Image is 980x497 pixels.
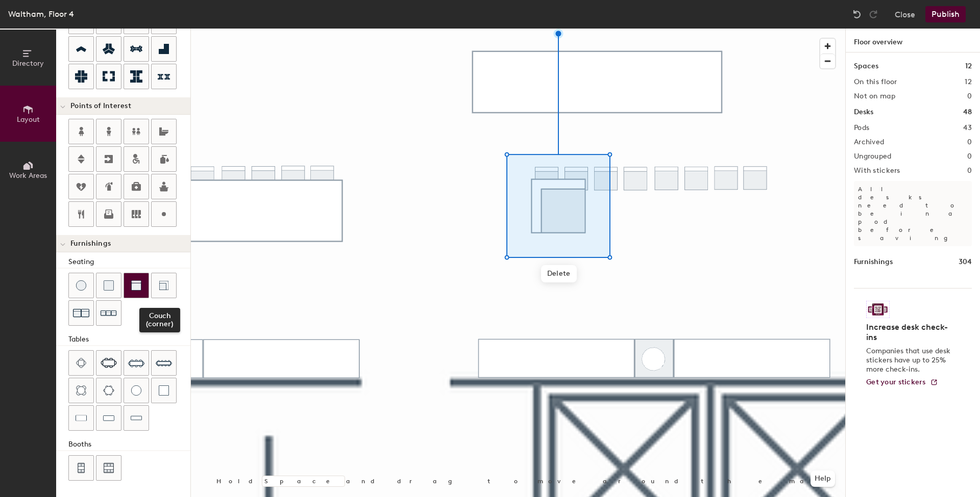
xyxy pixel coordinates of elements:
[68,273,94,298] button: Stool
[811,470,835,487] button: Help
[103,385,114,396] img: Six seat round table
[124,378,149,403] button: Table (round)
[963,124,972,132] h2: 43
[73,305,89,321] img: Couch (x2)
[103,413,114,423] img: Table (1x3)
[866,301,890,318] img: Sticker logo
[854,167,900,175] h2: With stickers
[868,9,878,19] img: Redo
[68,455,94,481] button: Four seat booth
[854,181,972,246] p: All desks need to be in a pod before saving
[854,61,878,72] h1: Spaces
[96,300,121,326] button: Couch (x3)
[959,256,972,268] h1: 304
[866,322,953,343] h4: Increase desk check-ins
[77,463,86,473] img: Four seat booth
[965,61,972,72] h1: 12
[854,107,873,118] h1: Desks
[96,378,121,403] button: Six seat round table
[131,413,142,423] img: Table (1x4)
[70,240,111,248] span: Furnishings
[541,265,577,282] span: Delete
[68,300,94,326] button: Couch (x2)
[866,347,953,374] p: Companies that use desk stickers have up to 25% more check-ins.
[68,439,190,450] div: Booths
[159,280,169,291] img: Couch (corner)
[96,455,121,481] button: Six seat booth
[68,334,190,345] div: Tables
[965,78,972,86] h2: 12
[68,378,94,403] button: Four seat round table
[925,6,966,22] button: Publish
[131,280,141,291] img: Couch (middle)
[70,102,131,110] span: Points of Interest
[854,78,897,86] h2: On this floor
[854,124,869,132] h2: Pods
[104,463,114,473] img: Six seat booth
[68,256,190,268] div: Seating
[124,405,149,431] button: Table (1x4)
[967,152,972,161] h2: 0
[96,350,121,376] button: Six seat table
[854,152,892,161] h2: Ungrouped
[96,405,121,431] button: Table (1x3)
[124,350,149,376] button: Eight seat table
[151,378,177,403] button: Table (1x1)
[101,358,117,368] img: Six seat table
[151,350,177,376] button: Ten seat table
[866,378,926,386] span: Get your stickers
[12,59,44,68] span: Directory
[895,6,915,22] button: Close
[131,385,141,396] img: Table (round)
[76,280,86,291] img: Stool
[967,92,972,100] h2: 0
[9,171,47,180] span: Work Areas
[17,115,40,124] span: Layout
[967,167,972,175] h2: 0
[8,8,74,20] div: Waltham, Floor 4
[101,305,117,321] img: Couch (x3)
[76,358,86,368] img: Four seat table
[967,138,972,146] h2: 0
[159,385,169,396] img: Table (1x1)
[68,350,94,376] button: Four seat table
[76,385,86,396] img: Four seat round table
[866,378,938,387] a: Get your stickers
[68,405,94,431] button: Table (1x2)
[854,256,893,268] h1: Furnishings
[124,273,149,298] button: Couch (middle)
[96,273,121,298] button: Cushion
[76,413,87,423] img: Table (1x2)
[156,355,172,371] img: Ten seat table
[854,92,895,100] h2: Not on map
[963,107,972,118] h1: 48
[854,138,884,146] h2: Archived
[852,9,862,19] img: Undo
[846,29,980,53] h1: Floor overview
[151,273,177,298] button: Couch (corner)Couch (corner)
[104,280,114,291] img: Cushion
[128,355,144,371] img: Eight seat table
